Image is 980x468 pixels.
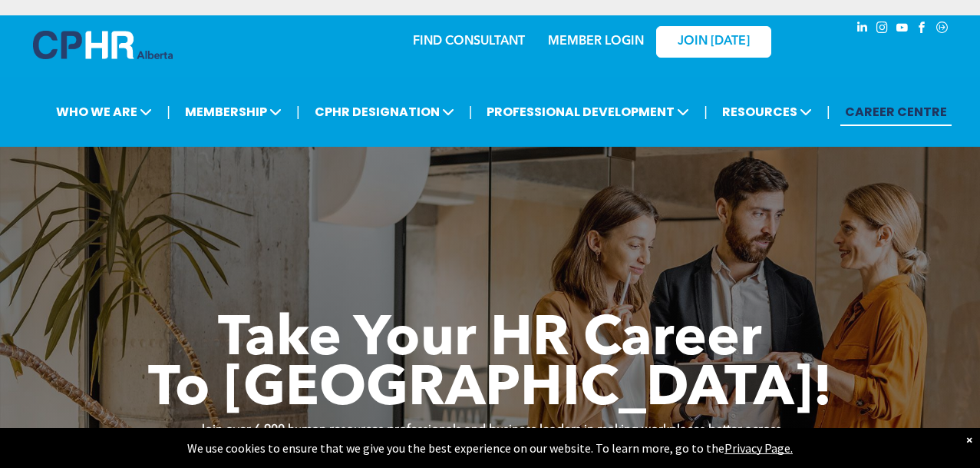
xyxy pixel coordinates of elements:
li: | [469,96,473,128]
span: JOIN [DATE] [678,35,750,49]
span: MEMBERSHIP [180,98,286,126]
span: To [GEOGRAPHIC_DATA]! [148,363,833,418]
a: Privacy Page. [724,440,793,456]
a: instagram [874,19,891,40]
span: PROFESSIONAL DEVELOPMENT [482,98,694,126]
a: Social network [934,19,951,40]
a: facebook [914,19,931,40]
a: FIND CONSULTANT [413,35,525,48]
span: CPHR DESIGNATION [310,98,459,126]
a: youtube [894,19,911,40]
li: | [167,96,170,128]
a: CAREER CENTRE [840,98,952,126]
a: MEMBER LOGIN [548,35,644,48]
strong: Join over 6,900 human resources professionals and business leaders in making workplaces better ac... [199,424,781,436]
span: Take Your HR Career [218,313,762,368]
span: WHO WE ARE [51,98,157,126]
li: | [704,96,708,128]
li: | [827,96,830,128]
a: linkedin [854,19,871,40]
div: Dismiss notification [966,432,972,447]
li: | [296,96,300,128]
span: RESOURCES [718,98,817,126]
img: A blue and white logo for cp alberta [33,31,173,59]
a: JOIN [DATE] [656,26,771,58]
